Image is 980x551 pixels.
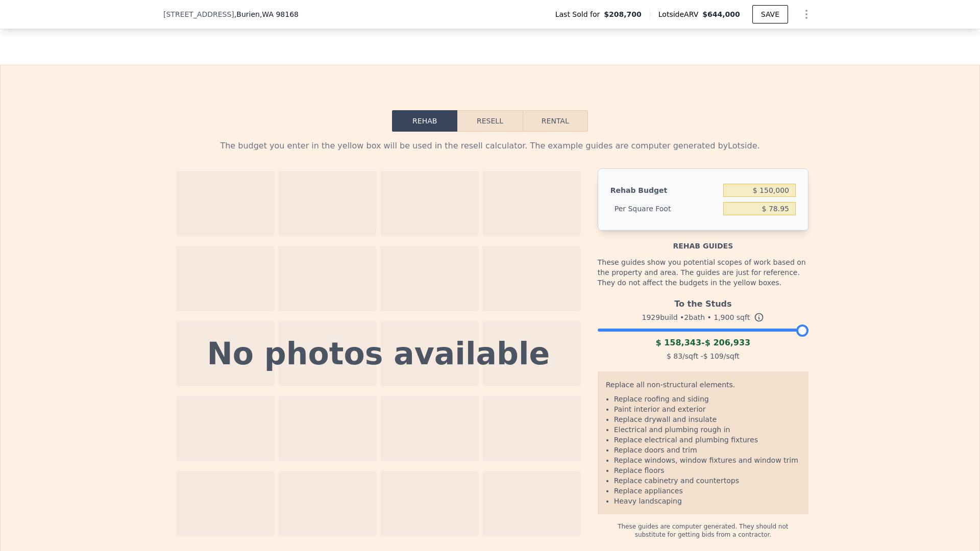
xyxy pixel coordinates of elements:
[614,496,800,506] li: Heavy landscaping
[260,10,299,18] span: , WA 98168
[705,338,751,347] span: $ 206,933
[752,5,788,23] button: SAVE
[714,313,734,321] span: 1,900
[598,310,808,324] div: 1929 build • 2 bath • sqft
[667,352,682,360] span: $ 83
[614,414,800,424] li: Replace drywall and insulate
[523,110,588,132] button: Rental
[610,199,719,218] div: Per Square Foot
[614,394,800,404] li: Replace roofing and siding
[598,251,808,294] div: These guides show you potential scopes of work based on the property and area. The guides are jus...
[614,404,800,414] li: Paint interior and exterior
[796,4,817,24] button: Show Options
[598,349,808,363] div: /sqft - /sqft
[655,338,701,347] span: $ 158,343
[610,181,719,199] div: Rehab Budget
[555,9,604,19] span: Last Sold for
[614,445,800,455] li: Replace doors and trim
[614,486,800,496] li: Replace appliances
[163,9,234,19] span: [STREET_ADDRESS]
[598,337,808,349] div: -
[614,424,800,435] li: Electrical and plumbing rough in
[614,435,800,445] li: Replace electrical and plumbing fixtures
[392,110,457,132] button: Rehab
[658,9,702,19] span: Lotside ARV
[702,10,740,18] span: $644,000
[171,140,808,152] div: The budget you enter in the yellow box will be used in the resell calculator. The example guides ...
[598,514,808,539] div: These guides are computer generated. They should not substitute for getting bids from a contractor.
[703,352,724,360] span: $ 109
[234,9,299,19] span: , Burien
[614,465,800,475] li: Replace floors
[614,455,800,465] li: Replace windows, window fixtures and window trim
[614,475,800,486] li: Replace cabinetry and countertops
[598,231,808,251] div: Rehab guides
[457,110,522,132] button: Resell
[606,380,800,394] div: Replace all non-structural elements.
[598,294,808,310] div: To the Studs
[604,9,642,19] span: $208,700
[207,338,550,369] div: No photos available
